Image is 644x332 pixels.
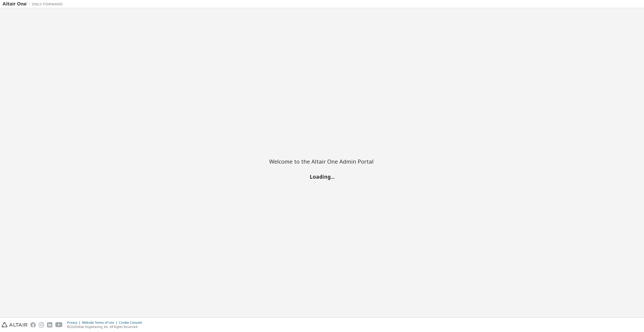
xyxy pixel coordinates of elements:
[82,321,119,325] div: Website Terms of Use
[47,322,52,327] img: linkedin.svg
[55,322,63,327] img: youtube.svg
[2,322,27,327] img: altair_logo.svg
[3,2,65,7] img: Altair One
[30,322,36,327] img: facebook.svg
[119,321,145,325] div: Cookie Consent
[39,322,44,327] img: instagram.svg
[269,158,375,165] h2: Welcome to the Altair One Admin Portal
[67,321,82,325] div: Privacy
[67,325,145,329] p: © 2025 Altair Engineering, Inc. All Rights Reserved.
[269,173,375,180] h2: Loading...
